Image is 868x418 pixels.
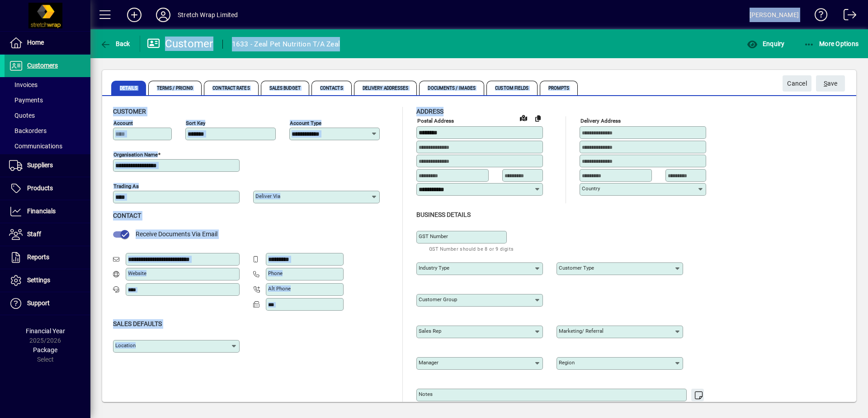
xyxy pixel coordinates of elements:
[27,276,50,284] span: Settings
[559,328,604,334] mat-label: Marketing/ Referral
[5,200,90,223] a: Financials
[419,265,449,271] mat-label: Industry type
[100,40,130,47] span: Back
[113,320,162,327] span: Sales defaults
[9,81,38,88] span: Invoices
[204,81,258,95] span: Contract Rates
[149,7,178,23] button: Profile
[429,243,514,254] mat-hint: GST Number should be 8 or 9 digits
[27,299,50,307] span: Support
[27,207,56,215] span: Financials
[268,270,283,276] mat-label: Phone
[531,111,545,125] button: Copy to Delivery address
[783,75,811,92] button: Cancel
[255,193,280,199] mat-label: Deliver via
[824,76,838,91] span: ave
[5,138,90,154] a: Communications
[5,108,90,123] a: Quotes
[745,36,787,52] button: Enquiry
[33,346,57,354] span: Package
[9,127,47,134] span: Backorders
[136,230,217,238] span: Receive Documents Via Email
[232,37,340,51] div: 1633 - Zeal Pet Nutrition T/A Zeal
[816,75,845,92] button: Save
[416,108,443,115] span: Address
[27,253,49,261] span: Reports
[5,154,90,177] a: Suppliers
[419,328,441,334] mat-label: Sales rep
[582,185,600,192] mat-label: Country
[9,96,43,104] span: Payments
[268,285,291,292] mat-label: Alt Phone
[824,80,827,87] span: S
[804,40,859,47] span: More Options
[5,292,90,315] a: Support
[837,2,857,31] a: Logout
[559,265,594,271] mat-label: Customer type
[516,110,531,125] a: View on map
[354,81,417,95] span: Delivery Addresses
[750,8,799,22] div: [PERSON_NAME]
[178,8,238,22] div: Stretch Wrap Limited
[5,92,90,108] a: Payments
[27,62,58,69] span: Customers
[416,211,471,218] span: Business details
[419,359,439,366] mat-label: Manager
[290,120,321,126] mat-label: Account Type
[787,76,807,91] span: Cancel
[128,270,146,276] mat-label: Website
[27,161,53,169] span: Suppliers
[113,183,139,189] mat-label: Trading as
[111,81,146,95] span: Details
[9,142,62,150] span: Communications
[186,120,205,126] mat-label: Sort key
[628,401,699,412] mat-hint: Use 'Enter' to start a new line
[147,37,213,51] div: Customer
[27,39,44,46] span: Home
[113,152,158,158] mat-label: Organisation name
[5,177,90,200] a: Products
[27,230,41,238] span: Staff
[98,36,132,52] button: Back
[261,81,309,95] span: Sales Budget
[5,223,90,246] a: Staff
[5,269,90,292] a: Settings
[115,342,136,349] mat-label: Location
[9,112,35,119] span: Quotes
[5,246,90,269] a: Reports
[27,184,53,192] span: Products
[802,36,861,52] button: More Options
[5,77,90,92] a: Invoices
[559,359,575,366] mat-label: Region
[113,212,141,219] span: Contact
[540,81,578,95] span: Prompts
[90,36,140,52] app-page-header-button: Back
[5,123,90,138] a: Backorders
[5,32,90,54] a: Home
[419,296,457,303] mat-label: Customer group
[419,391,433,397] mat-label: Notes
[747,40,784,47] span: Enquiry
[311,81,352,95] span: Contacts
[419,81,484,95] span: Documents / Images
[26,327,65,335] span: Financial Year
[808,2,828,31] a: Knowledge Base
[419,233,448,239] mat-label: GST Number
[120,7,149,23] button: Add
[113,108,146,115] span: Customer
[486,81,537,95] span: Custom Fields
[148,81,202,95] span: Terms / Pricing
[113,120,133,126] mat-label: Account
